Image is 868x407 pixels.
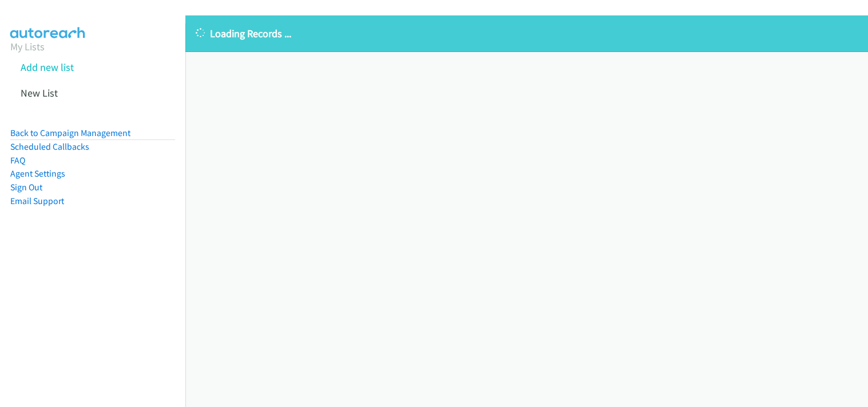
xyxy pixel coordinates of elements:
[10,195,64,206] a: Email Support
[10,127,130,138] a: Back to Campaign Management
[196,26,858,41] p: Loading Records ...
[10,141,89,152] a: Scheduled Callbacks
[10,168,65,179] a: Agent Settings
[10,40,45,53] a: My Lists
[10,182,42,193] a: Sign Out
[21,86,58,99] a: New List
[10,155,25,166] a: FAQ
[21,61,74,74] a: Add new list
